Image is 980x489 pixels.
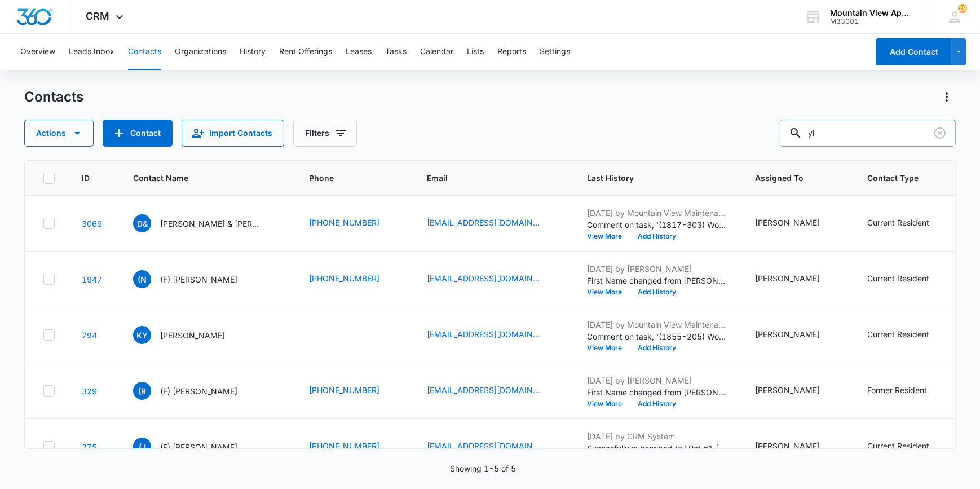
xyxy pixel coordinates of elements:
[133,326,151,344] span: KY
[867,217,950,230] div: Contact Type - Current Resident - Select to Edit Field
[82,172,90,184] span: ID
[755,328,840,342] div: Assigned To - Kaitlyn Mendoza - Select to Edit Field
[867,384,947,398] div: Contact Type - Former Resident - Select to Edit Field
[630,233,684,240] button: Add History
[86,10,110,22] span: CRM
[133,382,151,400] span: (R
[427,172,544,184] span: Email
[755,328,820,340] div: [PERSON_NAME]
[69,34,114,70] button: Leads Inbox
[587,400,630,407] button: View More
[755,217,820,228] div: [PERSON_NAME]
[867,328,950,342] div: Contact Type - Current Resident - Select to Edit Field
[24,89,83,105] h1: Contacts
[133,326,245,344] div: Contact Name - Kwang Yi - Select to Edit Field
[587,172,712,184] span: Last History
[427,440,540,452] a: [EMAIL_ADDRESS][DOMAIN_NAME]
[160,218,262,230] p: [PERSON_NAME] & [PERSON_NAME]
[587,289,630,296] button: View More
[755,172,824,184] span: Assigned To
[755,272,840,286] div: Assigned To - Makenna Berry - Select to Edit Field
[755,440,840,453] div: Assigned To - Kaitlyn Mendoza - Select to Edit Field
[876,38,952,65] button: Add Contact
[938,88,956,106] button: Actions
[630,289,684,296] button: Add History
[867,272,929,284] div: Current Resident
[82,275,102,284] a: Navigate to contact details page for (F) Nicholas Carestia
[82,442,97,452] a: Navigate to contact details page for (F) Johnna-lee Vigil
[133,214,151,232] span: D&
[128,34,161,70] button: Contacts
[587,207,728,219] p: [DATE] by Mountain View Maintenance
[182,120,284,147] button: Import Contacts
[630,345,684,351] button: Add History
[755,272,820,284] div: [PERSON_NAME]
[867,272,950,286] div: Contact Type - Current Resident - Select to Edit Field
[587,331,728,342] p: Comment on task, '(1855-205) Work Order ' "Replaced 2 disk lites"
[587,263,728,275] p: [DATE] by [PERSON_NAME]
[427,384,540,396] a: [EMAIL_ADDRESS][DOMAIN_NAME]
[427,272,560,286] div: Email - carestia5435@gmail.com - Select to Edit Field
[133,438,258,456] div: Contact Name - (F) Johnna-lee Vigil - Select to Edit Field
[133,382,258,400] div: Contact Name - (F) Ryan Weber - Select to Edit Field
[830,8,912,17] div: account name
[958,4,967,13] span: 29
[467,34,484,70] button: Lists
[867,440,929,452] div: Current Resident
[309,440,379,452] a: [PHONE_NUMBER]
[309,440,400,453] div: Phone - (970) 397-9808 - Select to Edit Field
[427,440,560,453] div: Email - sayyorlynn17@gmail.com - Select to Edit Field
[103,120,173,147] button: Add Contact
[309,384,400,398] div: Phone - (303) 916-5835 - Select to Edit Field
[427,217,560,230] div: Email - dancarey2019@gmail.com - Select to Edit Field
[133,270,258,288] div: Contact Name - (F) Nicholas Carestia - Select to Edit Field
[160,441,237,453] p: (F) [PERSON_NAME]
[309,272,379,284] a: [PHONE_NUMBER]
[755,384,840,398] div: Assigned To - Kaitlyn Mendoza - Select to Edit Field
[427,217,540,228] a: [EMAIL_ADDRESS][DOMAIN_NAME]
[587,233,630,240] button: View More
[309,172,383,184] span: Phone
[133,270,151,288] span: (N
[309,217,400,230] div: Phone - (970) 573-2734 - Select to Edit Field
[160,329,225,341] p: [PERSON_NAME]
[309,333,329,346] div: Phone - (512) 731-4854 (512) 731-4854 - Select to Edit Field
[24,120,94,147] button: Actions
[755,384,820,396] div: [PERSON_NAME]
[82,219,102,228] a: Navigate to contact details page for Daniel & Letty Carey
[279,34,332,70] button: Rent Offerings
[587,275,728,287] p: First Name changed from [PERSON_NAME] to ([PERSON_NAME].
[309,384,379,396] a: [PHONE_NUMBER]
[755,217,840,230] div: Assigned To - Kent Hiller - Select to Edit Field
[867,384,927,396] div: Former Resident
[160,385,237,397] p: (F) [PERSON_NAME]
[540,34,570,70] button: Settings
[160,274,237,285] p: (F) [PERSON_NAME]
[82,386,97,396] a: Navigate to contact details page for (F) Ryan Weber
[587,375,728,386] p: [DATE] by [PERSON_NAME]
[755,440,820,452] div: [PERSON_NAME]
[427,328,560,342] div: Email - khy1316@yahoo.com khy1316@yahoo.com - Select to Edit Field
[20,34,55,70] button: Overview
[133,438,151,456] span: (J
[240,34,266,70] button: History
[293,120,357,147] button: Filters
[346,34,372,70] button: Leases
[830,17,912,25] div: account id
[175,34,226,70] button: Organizations
[309,272,400,286] div: Phone - (970) 566-4134 - Select to Edit Field
[427,328,540,340] a: [EMAIL_ADDRESS][DOMAIN_NAME] [EMAIL_ADDRESS][DOMAIN_NAME]
[385,34,407,70] button: Tasks
[958,4,967,13] div: notifications count
[427,384,560,398] div: Email - rweber05@gmail.com - Select to Edit Field
[82,331,97,340] a: Navigate to contact details page for Kwang Yi
[587,386,728,398] p: First Name changed from [PERSON_NAME] to ([PERSON_NAME]. Last Name changed from [PERSON_NAME] to ...
[780,120,956,147] input: Search Contacts
[630,400,684,407] button: Add History
[587,442,728,454] p: Succesfully subscribed to "Pet #1 [MEDICAL_DATA] Expired".
[587,430,728,442] p: [DATE] by CRM System
[587,219,728,231] p: Comment on task, '(1817-303) Work Order ' "Installed lite bulb and re-atatched shelf"
[133,172,266,184] span: Contact Name
[309,217,379,228] a: [PHONE_NUMBER]
[867,172,933,184] span: Contact Type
